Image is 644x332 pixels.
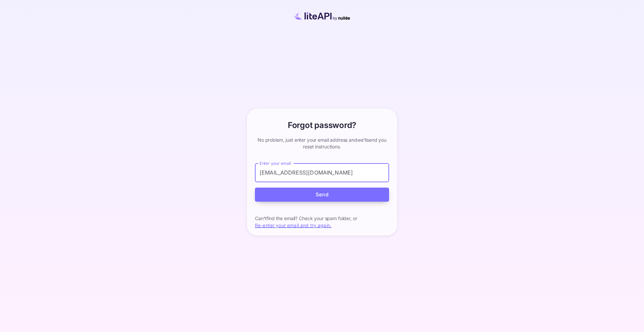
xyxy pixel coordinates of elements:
[255,222,331,228] a: Re-enter your email and try again.
[288,119,356,131] h6: Forgot password?
[283,11,361,20] img: liteapi
[255,137,389,150] p: No problem, just enter your email address and we'll send you reset instructions.
[260,160,291,166] label: Enter your email
[255,215,389,222] p: Can't find the email? Check your spam folder, or
[255,188,389,202] button: Send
